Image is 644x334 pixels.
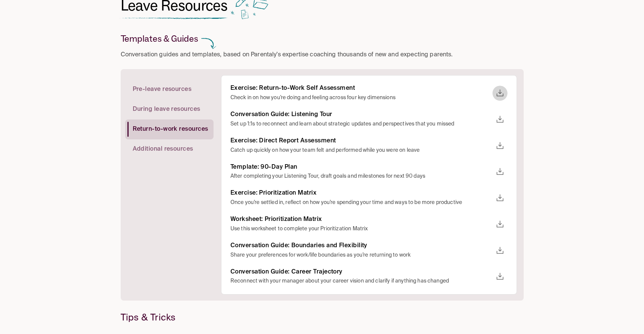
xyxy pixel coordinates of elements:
p: Once you’re settled in, reflect on how you’re spending your time and ways to be more productive [230,199,492,207]
h6: Exercise: Direct Report Assessment [230,137,492,145]
h6: Exercise: Return-to-Work Self Assessment [230,85,492,92]
h6: Conversation Guide: Career Trajectory [230,268,492,276]
p: Reconnect with your manager about your career vision and clarify if anything has changed [230,277,492,285]
button: download [492,86,508,101]
button: download [492,112,508,127]
button: download [492,269,508,284]
h6: Tips & Tricks [121,313,524,323]
p: Catch up quickly on how your team felt and performed while you were on leave [230,147,492,154]
h6: Templates & Guides [121,33,198,44]
h6: Exercise: Prioritization Matrix [230,189,492,197]
h6: Worksheet: Prioritization Matrix [230,216,492,224]
button: download [492,138,508,153]
h6: Template: 90-Day Plan [230,163,492,171]
p: Check in on how you’re doing and feeling across four key dimensions [230,94,492,102]
span: Pre-leave resources [133,86,192,94]
button: download [492,164,508,179]
span: During leave resources [133,106,200,113]
p: Set up 1:1s to reconnect and learn about strategic updates and perspectives that you missed [230,120,492,128]
p: Share your preferences for work/life boundaries as you’re returning to work [230,251,492,259]
h6: Conversation Guide: Boundaries and Flexibility [230,242,492,250]
p: After completing your Listening Tour, draft goals and milestones for next 90 days [230,172,492,180]
button: download [492,217,508,232]
p: Conversation guides and templates, based on Parentaly’s expertise coaching thousands of new and e... [121,50,453,60]
button: download [492,190,508,206]
span: Additional resources [133,145,193,153]
button: download [492,243,508,258]
p: Use this worksheet to complete your Prioritization Matrix [230,225,492,233]
h6: Conversation Guide: Listening Tour [230,111,492,119]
